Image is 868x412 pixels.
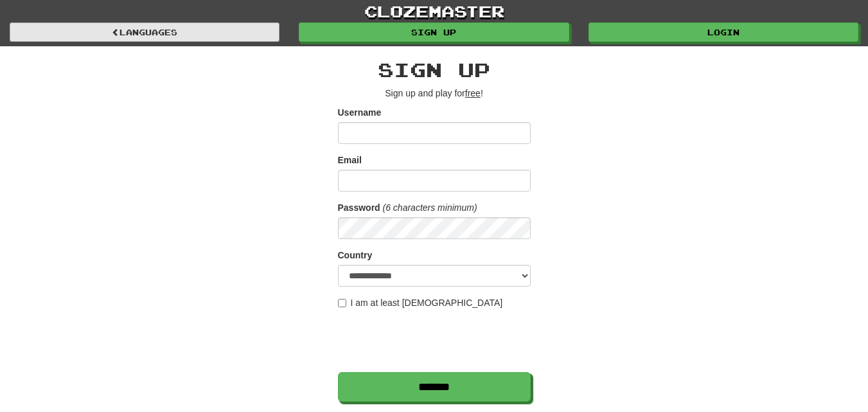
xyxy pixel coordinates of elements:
[338,201,380,214] label: Password
[383,202,477,213] em: (6 characters minimum)
[338,154,362,166] label: Email
[465,88,481,98] u: free
[589,22,858,42] a: Login
[338,249,373,262] label: Country
[338,87,531,100] p: Sign up and play for !
[299,22,569,42] a: Sign up
[338,59,531,80] h2: Sign up
[10,22,279,42] a: Languages
[338,299,346,307] input: I am at least [DEMOGRAPHIC_DATA]
[338,316,533,366] iframe: reCAPTCHA
[338,106,382,119] label: Username
[338,296,503,309] label: I am at least [DEMOGRAPHIC_DATA]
